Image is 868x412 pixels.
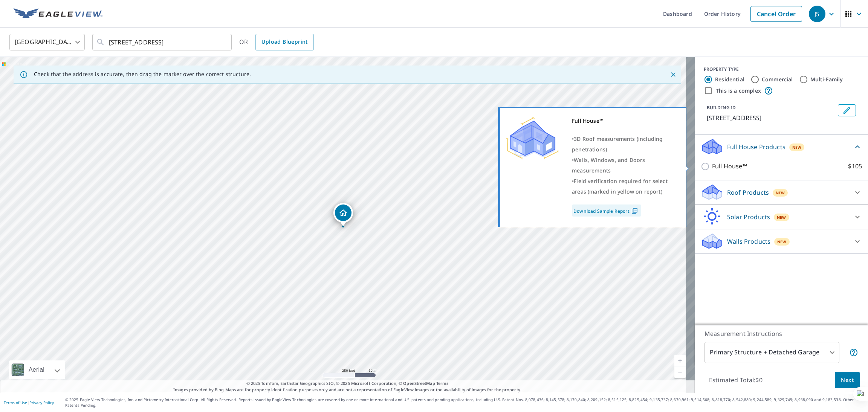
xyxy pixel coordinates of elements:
[848,162,862,171] p: $105
[727,212,770,221] p: Solar Products
[9,32,85,53] div: [GEOGRAPHIC_DATA]
[704,66,859,73] div: PROPERTY TYPE
[727,142,785,151] p: Full House Products
[333,203,353,226] div: Dropped pin, building 1, Residential property, 7 Tex Ct Islip, NY 11751
[34,71,251,78] p: Check that the address is accurate, then drag the marker over the correct structure.
[4,400,27,405] a: Terms of Use
[727,237,770,246] p: Walls Products
[668,70,678,79] button: Close
[703,372,769,388] p: Estimated Total: $0
[701,183,862,201] div: Roof ProductsNew
[701,138,862,156] div: Full House ProductsNew
[403,380,435,386] a: OpenStreetMap
[674,355,686,366] a: Current Level 17, Zoom In
[506,116,559,161] img: Premium
[255,34,313,50] a: Upload Blueprint
[727,188,769,197] p: Roof Products
[630,208,640,214] img: Pdf Icon
[246,380,449,387] span: © 2025 TomTom, Earthstar Geographics SIO, © 2025 Microsoft Corporation, ©
[572,134,677,155] div: •
[572,204,641,217] a: Download Sample Report
[572,177,668,195] span: Field verification required for select areas (marked in yellow on report)
[715,76,744,83] label: Residential
[750,6,802,22] a: Cancel Order
[809,6,825,22] div: JS
[674,366,686,378] a: Current Level 17, Zoom Out
[26,360,47,379] div: Aerial
[572,156,645,174] span: Walls, Windows, and Doors measurements
[835,372,860,389] button: Next
[810,76,843,83] label: Multi-Family
[4,400,54,405] p: |
[29,400,54,405] a: Privacy Policy
[239,34,314,50] div: OR
[65,397,864,408] p: © 2025 Eagle View Technologies, Inc. and Pictometry International Corp. All Rights Reserved. Repo...
[777,239,787,245] span: New
[762,76,793,83] label: Commercial
[841,375,854,385] span: Next
[792,144,802,150] span: New
[261,37,307,47] span: Upload Blueprint
[701,232,862,250] div: Walls ProductsNew
[712,162,747,171] p: Full House™
[707,104,736,111] p: BUILDING ID
[572,135,663,153] span: 3D Roof measurements (including penetrations)
[14,8,102,20] img: EV Logo
[716,87,761,95] label: This is a complex
[436,380,449,386] a: Terms
[572,176,677,197] div: •
[109,32,216,53] input: Search by address or latitude-longitude
[572,155,677,176] div: •
[704,342,839,363] div: Primary Structure + Detached Garage
[704,329,858,338] p: Measurement Instructions
[776,190,785,196] span: New
[707,113,835,122] p: [STREET_ADDRESS]
[701,208,862,226] div: Solar ProductsNew
[838,104,856,116] button: Edit building 1
[572,116,677,126] div: Full House™
[849,348,858,357] span: Your report will include the primary structure and a detached garage if one exists.
[777,214,786,220] span: New
[9,360,65,379] div: Aerial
